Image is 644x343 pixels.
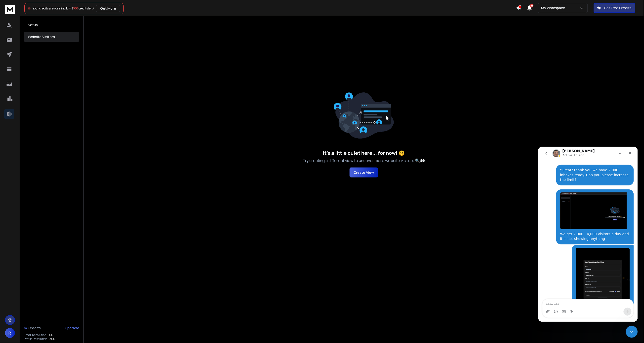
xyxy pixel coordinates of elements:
[16,163,20,167] button: Emoji picker
[604,5,632,10] p: Get Free Credits
[33,6,71,10] span: Your credits are running low!
[323,150,405,157] h3: It's a little quiet here... for now! 🤫
[85,161,93,169] button: Send a message…
[594,3,635,13] button: Get Free Credits
[541,5,567,10] p: My Workspace
[626,326,638,338] iframe: Intercom live chat
[24,323,79,333] a: Credits:Upgrade
[65,326,79,331] div: Upgrade
[4,98,95,177] div: Rick says…
[96,5,120,12] button: Get More
[5,328,15,338] button: R
[73,6,78,10] span: 100
[24,20,79,30] button: Setup
[24,337,48,341] p: Profile Resolution :
[49,337,55,341] span: 300
[8,163,12,167] button: Upload attachment
[24,163,28,167] button: Gif picker
[4,153,95,161] textarea: Message…
[72,6,94,10] span: ( credits left)
[48,333,53,337] span: 100
[24,333,47,337] p: Email Resolution:
[32,163,36,167] button: Start recording
[350,168,378,177] button: Create View
[303,158,425,164] p: Try creating a different view to uncover more website visitors 🔍👀
[538,147,638,322] iframe: Intercom live chat
[28,326,42,331] span: Credits:
[24,32,79,42] button: Website Visitors
[530,4,534,7] span: 22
